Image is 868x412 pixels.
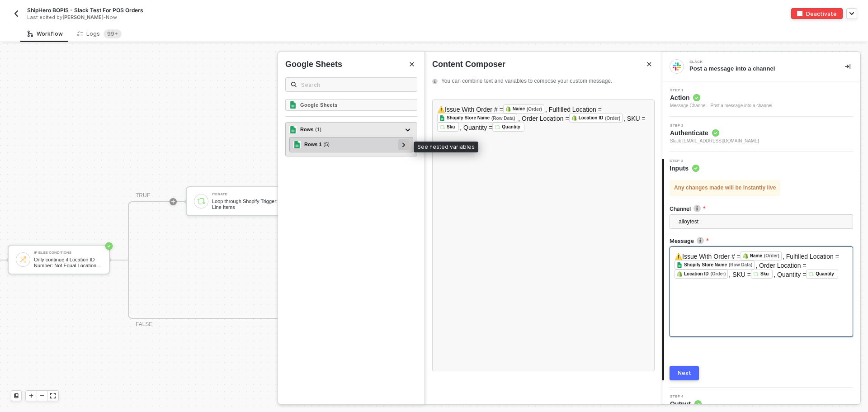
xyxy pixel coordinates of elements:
[39,393,45,398] span: icon-minus
[324,141,330,148] span: ( 5 )
[797,11,802,16] img: deactivate
[27,14,413,21] div: Last edited by - Now
[670,366,699,380] button: Next
[689,60,825,64] div: Slack
[806,10,837,18] div: Deactivate
[697,237,704,244] img: icon-info
[729,271,751,278] span: , SKU =
[447,123,455,131] div: Sku
[673,62,681,71] img: integration-icon
[571,115,577,121] img: fieldIcon
[743,253,748,259] img: fieldIcon
[710,271,726,276] div: (Order)
[729,262,752,267] div: (Row Data)
[755,262,806,269] span: , Order Location =
[679,215,848,228] span: alloytest
[670,399,702,408] span: Output
[675,253,741,260] span: ⚠️Issue With Order # =
[491,116,515,121] div: (Row Data)
[670,128,759,137] span: Authenticate
[406,59,417,70] button: Close
[670,137,759,145] span: Slack [EMAIL_ADDRESS][DOMAIN_NAME]
[670,395,702,398] span: Step 4
[300,126,321,133] div: Rows
[760,270,769,278] div: Sku
[764,253,779,258] div: (Order)
[670,93,772,102] span: Action
[670,102,772,109] div: Message Channel - Post a message into a channel
[783,253,839,260] span: , Fulfilled Location =
[11,8,22,19] button: back
[791,8,843,19] button: deactivateDeactivate
[808,271,814,277] img: fieldIcon
[301,80,411,90] input: Search
[502,123,520,131] div: Quantity
[662,395,860,408] div: Step 4Output
[289,126,297,133] img: rows
[750,252,762,260] div: Name
[670,237,853,245] label: Message
[845,64,850,69] span: icon-collapse-right
[27,6,143,14] span: ShipHero BOPIS - Slack Test For POS Orders
[513,105,525,113] div: Name
[670,164,699,173] span: Inputs
[28,393,34,398] span: icon-play
[670,89,772,92] span: Step 1
[77,29,122,38] div: Logs
[285,59,342,70] div: Google Sheets
[62,14,104,20] span: [PERSON_NAME]
[644,59,655,70] button: Close
[439,115,445,121] img: fieldIcon
[518,115,569,122] span: , Order Location =
[545,106,602,113] span: , Fulfilled Location =
[670,205,853,213] label: Channel
[677,271,682,277] img: fieldIcon
[662,89,860,109] div: Step 1Action Message Channel - Post a message into a channel
[605,116,620,121] div: (Order)
[684,261,727,269] div: Shopify Store Name
[677,262,682,268] img: fieldIcon
[13,10,20,17] img: back
[104,29,122,38] sup: 2546
[753,271,759,277] img: fieldIcon
[689,65,830,73] div: Post a message into a channel
[684,270,708,278] div: Location ID
[623,115,646,122] span: , SKU =
[439,124,445,130] img: fieldIcon
[505,106,511,112] img: fieldIcon
[662,159,860,380] div: Step 3Inputs Any changes made will be instantly liveChannelicon-infoalloytestMessageicon-info⚠️Is...
[678,369,691,377] div: Next
[291,82,297,87] img: search
[495,124,500,130] img: fieldIcon
[460,124,492,131] span: , Quantity =
[670,159,699,163] span: Step 3
[670,124,759,128] span: Step 2
[527,107,542,112] div: (Order)
[432,59,505,70] span: Content Composer
[662,124,860,145] div: Step 2Authenticate Slack [EMAIL_ADDRESS][DOMAIN_NAME]
[447,114,490,122] div: Shopify Store Name
[670,180,780,196] div: Any changes made will be instantly live
[28,30,63,38] div: Workflow
[293,141,301,148] img: rows-1
[816,270,834,278] div: Quantity
[315,126,321,133] span: ( 1 )
[441,77,651,85] span: You can combine text and variables to compose your custom message.
[414,142,478,152] div: See nested variables
[304,141,330,148] div: Rows 1
[693,205,701,212] img: icon-info
[300,102,338,108] strong: Google Sheets
[50,393,56,398] span: icon-expand
[579,114,603,122] div: Location ID
[289,101,297,109] img: Google Sheets
[437,106,503,113] span: ⚠️Issue With Order # =
[774,271,806,278] span: , Quantity =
